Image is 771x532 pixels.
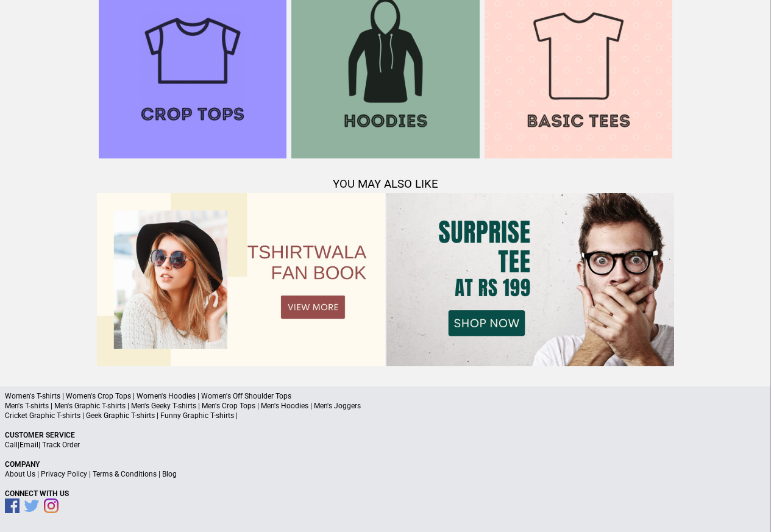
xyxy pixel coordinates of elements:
[93,470,157,478] a: Terms & Conditions
[41,470,87,478] a: Privacy Policy
[5,470,35,478] a: About Us
[162,470,177,478] a: Blog
[5,411,766,420] p: Cricket Graphic T-shirts | Geek Graphic T-shirts | Funny Graphic T-shirts |
[5,459,766,469] p: Company
[5,401,766,411] p: Men's T-shirts | Men's Graphic T-shirts | Men's Geeky T-shirts | Men's Crop Tops | Men's Hoodies ...
[42,441,80,449] a: Track Order
[5,440,766,450] p: | |
[5,430,766,440] p: Customer Service
[333,177,438,191] span: YOU MAY ALSO LIKE
[5,441,18,449] a: Call
[20,441,38,449] a: Email
[5,469,766,479] p: | | |
[5,391,766,401] p: Women's T-shirts | Women's Crop Tops | Women's Hoodies | Women's Off Shoulder Tops
[5,489,766,498] p: Connect With Us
